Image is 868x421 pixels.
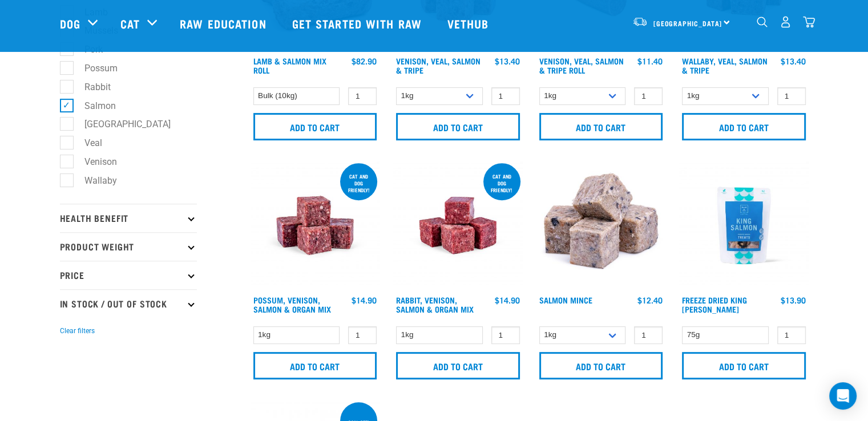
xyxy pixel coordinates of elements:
[66,61,122,75] label: Possum
[120,15,140,32] a: Cat
[396,298,474,311] a: Rabbit, Venison, Salmon & Organ Mix
[491,87,520,105] input: 1
[539,298,592,302] a: Salmon Mince
[253,113,377,140] input: Add to cart
[393,161,523,290] img: Rabbit Venison Salmon Organ 1688
[781,56,806,66] div: $13.40
[66,155,122,169] label: Venison
[539,352,663,379] input: Add to cart
[396,113,520,140] input: Add to cart
[352,295,377,305] div: $14.90
[396,352,520,379] input: Add to cart
[483,168,520,199] div: Cat and dog friendly!
[780,16,792,28] img: user.png
[682,59,768,72] a: Wallaby, Veal, Salmon & Tripe
[66,136,107,150] label: Veal
[253,352,377,379] input: Add to cart
[634,326,663,344] input: 1
[777,87,806,105] input: 1
[66,117,175,131] label: [GEOGRAPHIC_DATA]
[436,1,503,46] a: Vethub
[66,42,107,56] label: Pork
[66,99,120,113] label: Salmon
[281,1,436,46] a: Get started with Raw
[539,59,624,72] a: Venison, Veal, Salmon & Tripe Roll
[491,326,520,344] input: 1
[653,21,722,25] span: [GEOGRAPHIC_DATA]
[682,352,806,379] input: Add to cart
[60,232,197,261] p: Product Weight
[757,17,768,27] img: home-icon-1@2x.png
[348,326,377,344] input: 1
[251,161,380,290] img: Possum Venison Salmon Organ 1626
[352,56,377,66] div: $82.90
[253,298,331,311] a: Possum, Venison, Salmon & Organ Mix
[60,204,197,232] p: Health Benefit
[60,289,197,318] p: In Stock / Out Of Stock
[634,87,663,105] input: 1
[396,59,481,72] a: Venison, Veal, Salmon & Tripe
[66,173,122,188] label: Wallaby
[60,326,95,336] button: Clear filters
[682,298,747,311] a: Freeze Dried King [PERSON_NAME]
[60,261,197,289] p: Price
[340,168,377,199] div: cat and dog friendly!
[803,16,815,28] img: home-icon@2x.png
[682,113,806,140] input: Add to cart
[781,295,806,305] div: $13.90
[495,295,520,305] div: $14.90
[679,161,809,290] img: RE Product Shoot 2023 Nov8584
[829,382,857,410] div: Open Intercom Messenger
[66,80,115,94] label: Rabbit
[348,87,377,105] input: 1
[60,15,80,32] a: Dog
[637,295,663,305] div: $12.40
[632,17,648,27] img: van-moving.png
[637,56,663,66] div: $11.40
[253,59,326,72] a: Lamb & Salmon Mix Roll
[495,56,520,66] div: $13.40
[536,161,666,290] img: 1141 Salmon Mince 01
[539,113,663,140] input: Add to cart
[168,1,280,46] a: Raw Education
[777,326,806,344] input: 1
